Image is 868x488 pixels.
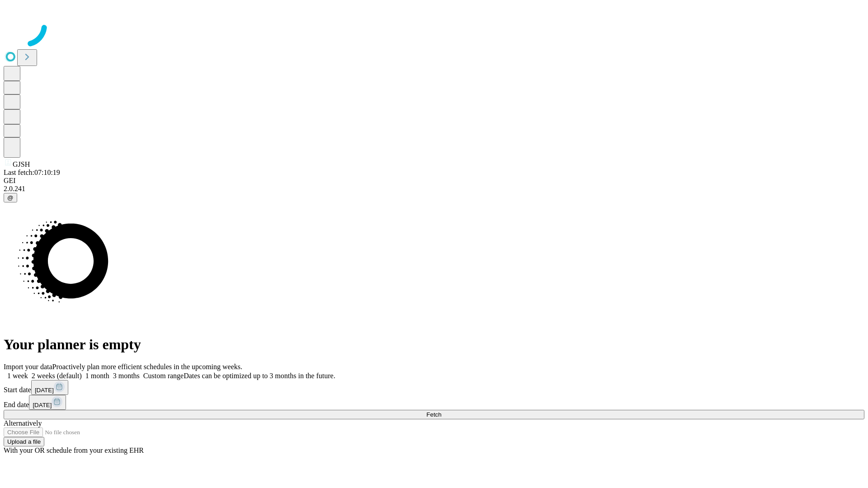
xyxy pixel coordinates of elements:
[35,387,54,394] span: [DATE]
[4,419,42,427] span: Alternatively
[4,380,864,395] div: Start date
[7,372,28,380] span: 1 week
[7,194,14,201] span: @
[29,395,66,410] button: [DATE]
[113,372,140,380] span: 3 months
[4,169,60,176] span: Last fetch: 07:10:19
[184,372,335,380] span: Dates can be optimized up to 3 months in the future.
[13,160,30,168] span: GJSH
[4,336,864,353] h1: Your planner is empty
[143,372,184,380] span: Custom range
[426,411,441,418] span: Fetch
[4,193,17,202] button: @
[31,380,68,395] button: [DATE]
[4,410,864,419] button: Fetch
[4,446,144,454] span: With your OR schedule from your existing EHR
[4,363,52,371] span: Import your data
[4,177,864,185] div: GEI
[33,402,52,408] span: [DATE]
[4,437,44,446] button: Upload a file
[4,185,864,193] div: 2.0.241
[4,395,864,410] div: End date
[52,363,242,371] span: Proactively plan more efficient schedules in the upcoming weeks.
[32,372,82,380] span: 2 weeks (default)
[85,372,109,380] span: 1 month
